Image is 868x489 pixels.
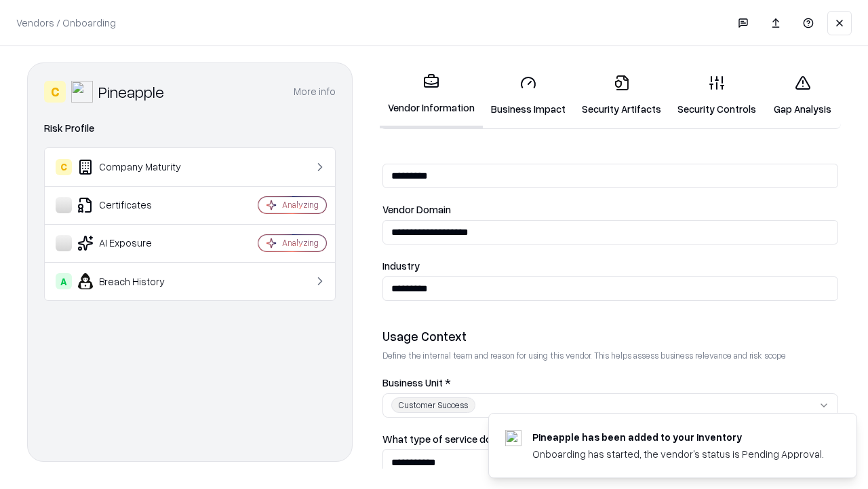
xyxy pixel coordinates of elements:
[380,62,483,128] a: Vendor Information
[56,273,72,289] div: A
[391,397,475,413] div: Customer Success
[532,430,824,444] div: Pineapple has been added to your inventory
[56,235,218,251] div: AI Exposure
[44,81,66,103] div: C
[382,204,838,215] label: Vendor Domain
[574,64,669,127] a: Security Artifacts
[382,261,838,271] label: Industry
[44,120,336,137] div: Risk Profile
[282,199,319,211] div: Analyzing
[382,393,838,418] button: Customer Success
[382,378,838,388] label: Business Unit *
[71,81,93,103] img: Pineapple
[98,81,164,103] div: Pineapple
[483,64,574,127] a: Business Impact
[294,79,336,104] button: More info
[16,16,116,30] p: Vendors / Onboarding
[56,197,218,213] div: Certificates
[505,430,521,446] img: pineappleenergy.com
[382,434,838,444] label: What type of service does the vendor provide? *
[764,64,841,127] a: Gap Analysis
[382,328,838,344] div: Usage Context
[282,237,319,249] div: Analyzing
[382,350,838,361] p: Define the internal team and reason for using this vendor. This helps assess business relevance a...
[56,273,218,289] div: Breach History
[56,159,218,175] div: Company Maturity
[56,159,72,175] div: C
[669,64,764,127] a: Security Controls
[532,447,824,461] div: Onboarding has started, the vendor's status is Pending Approval.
